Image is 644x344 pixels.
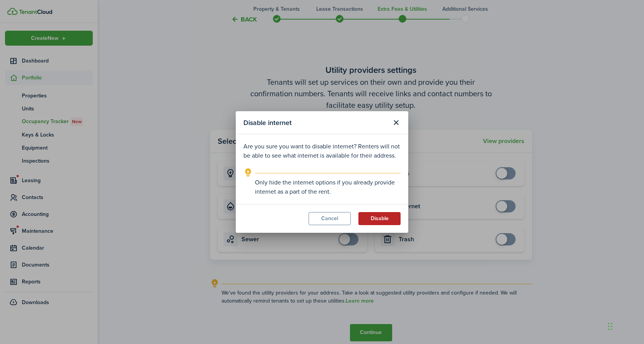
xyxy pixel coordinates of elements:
[243,115,388,130] modal-title: Disable internet
[255,178,401,196] explanation-description: Only hide the internet options if you already provide internet as a part of the rent.
[243,168,253,177] i: outline
[358,212,401,225] button: Disable
[606,307,644,344] iframe: Chat Widget
[608,315,613,338] div: Drag
[243,142,401,160] p: Are you sure you want to disable internet? Renters will not be able to see what internet is avail...
[309,212,351,225] button: Cancel
[389,116,402,129] button: Close modal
